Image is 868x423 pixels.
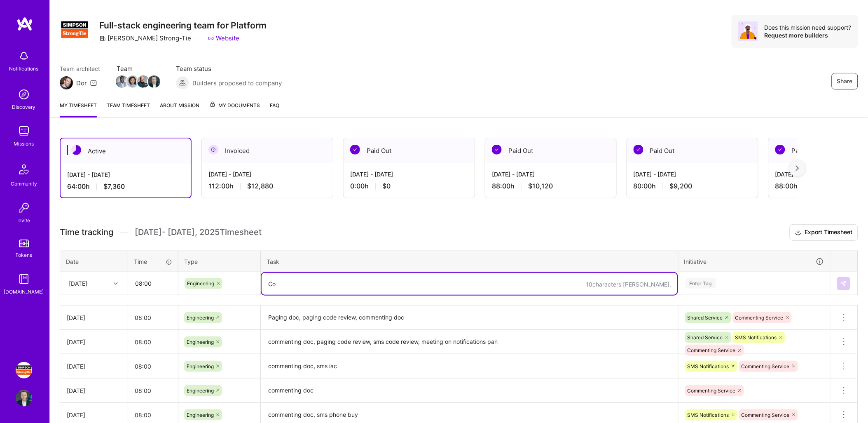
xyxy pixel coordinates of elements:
a: User Avatar [14,390,34,407]
div: [DATE] [67,386,121,395]
img: Active [71,145,81,155]
div: Initiative [684,257,824,266]
div: 112:00 h [208,182,326,190]
span: SMS Notifications [735,334,777,341]
img: logo [16,16,33,31]
input: HH:MM [128,307,178,329]
textarea: Co [262,273,677,295]
textarea: Paging doc, paging code review, commenting doc [262,306,677,329]
span: Commenting Service [742,412,790,418]
input: HH:MM [128,380,178,402]
div: 64:00 h [67,182,184,191]
a: Team timesheet [107,101,150,117]
span: SMS Notifications [688,412,729,418]
span: Time tracking [60,227,113,237]
img: teamwork [16,123,32,139]
span: Shared Service [688,334,723,341]
button: Share [832,73,858,89]
div: [DATE] - [DATE] [208,170,326,179]
img: discovery [16,86,32,103]
img: Team Member Avatar [137,75,150,88]
div: 0:00 h [350,182,468,190]
span: Engineering [187,412,214,418]
a: My Documents [209,101,260,117]
img: Simpson Strong-Tie: Full-stack engineering team for Platform [16,362,32,378]
th: Type [178,251,261,272]
div: [DATE] - [DATE] [492,170,610,179]
div: [DATE] [67,313,121,322]
img: right [796,165,799,171]
span: Team [117,64,159,73]
div: Request more builders [765,31,852,39]
img: guide book [16,271,32,287]
div: Discovery [12,103,36,111]
span: Engineering [187,388,214,394]
span: [DATE] - [DATE] , 2025 Timesheet [135,227,262,237]
a: About Mission [160,101,199,117]
input: HH:MM [128,331,178,353]
span: My Documents [209,101,260,110]
div: Active [61,139,191,164]
span: $0 [382,182,391,190]
img: User Avatar [16,390,32,407]
img: Builders proposed to company [176,76,189,89]
span: Commenting Service [742,363,790,369]
span: Engineering [187,339,214,345]
span: $12,880 [247,182,273,190]
img: bell [16,48,32,64]
span: $9,200 [670,182,693,190]
div: Invite [18,216,30,225]
div: Paid Out [627,138,758,163]
div: [DATE] - [DATE] [634,170,751,179]
img: Invite [16,200,32,216]
a: Website [208,34,239,42]
textarea: commenting doc [262,379,677,402]
img: Paid Out [350,145,360,155]
div: [DATE] [69,279,87,288]
div: [PERSON_NAME] Strong-Tie [99,34,191,42]
i: icon Download [795,228,802,237]
a: Simpson Strong-Tie: Full-stack engineering team for Platform [14,362,34,378]
div: [DATE] [67,362,121,371]
span: Commenting Service [735,315,784,321]
div: Does this mission need support? [765,23,852,31]
span: Team status [176,64,282,73]
span: $10,120 [528,182,553,190]
div: 10 characters [PERSON_NAME]. [586,280,671,288]
a: Team Member Avatar [117,75,127,89]
div: Paid Out [344,138,475,163]
img: Team Architect [60,76,73,89]
span: Share [837,77,853,85]
div: Community [11,179,37,188]
div: Time [134,257,172,266]
div: Dor [76,79,87,87]
span: Commenting Service [688,347,736,353]
textarea: commenting doc, sms iac [262,355,677,378]
a: Team Member Avatar [127,75,138,89]
span: Builders proposed to company [192,79,282,87]
div: [DATE] [67,338,121,346]
a: Team Member Avatar [138,75,149,89]
span: Engineering [187,280,214,287]
th: Date [60,251,128,272]
img: Paid Out [634,145,643,155]
img: Community [14,160,34,179]
a: Team Member Avatar [149,75,159,89]
img: Paid Out [492,145,502,155]
span: Shared Service [688,315,723,321]
a: FAQ [270,101,279,117]
i: icon Mail [90,80,97,86]
div: [DOMAIN_NAME] [4,287,44,296]
div: Missions [14,139,34,148]
img: Avatar [738,21,758,41]
textarea: commenting doc, paging code review, sms code review, meeting on notifications pan [262,331,677,353]
span: Engineering [187,315,214,321]
a: My timesheet [60,101,97,117]
img: Invoiced [208,145,218,155]
span: Engineering [187,363,214,369]
div: Enter Tag [686,277,716,290]
img: Paid Out [775,145,785,155]
input: HH:MM [128,355,178,377]
i: icon Chevron [114,282,118,286]
img: Team Member Avatar [126,75,139,88]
